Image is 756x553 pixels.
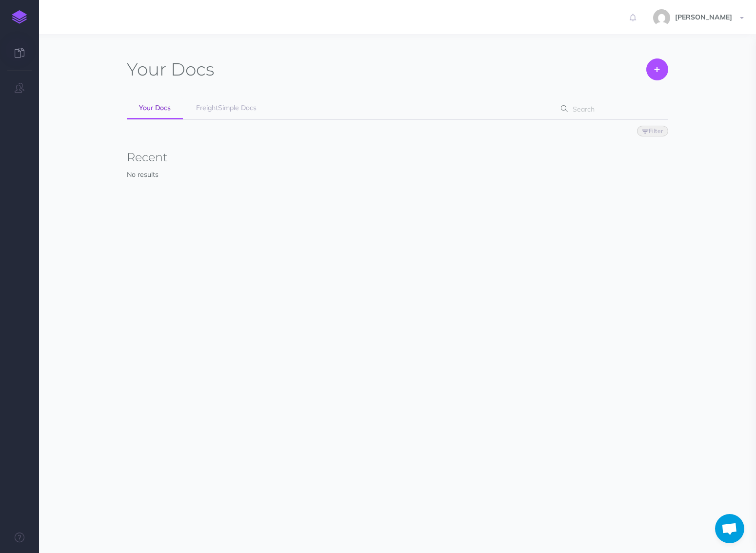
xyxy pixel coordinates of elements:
h1: Docs [127,58,214,80]
span: Your Docs [139,103,171,112]
button: Filter [637,126,668,136]
img: logo-mark.svg [12,10,27,24]
span: FreightSimple Docs [196,103,257,112]
input: Search [570,100,653,118]
div: Open chat [715,514,744,543]
img: b1b60b1f09e01447de828c9d38f33e49.jpg [653,9,670,26]
a: FreightSimple Docs [184,97,269,119]
a: Your Docs [127,97,183,119]
span: [PERSON_NAME] [670,13,737,21]
h3: Recent [127,151,668,164]
p: No results [127,169,668,180]
span: Your [127,58,166,80]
